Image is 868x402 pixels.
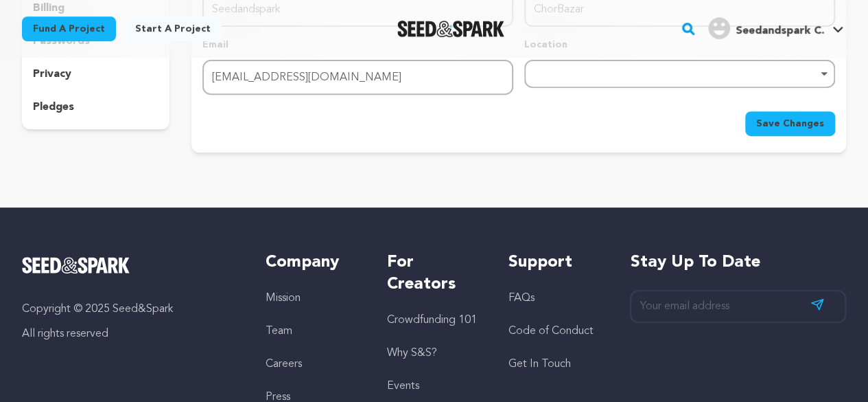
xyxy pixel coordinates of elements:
[22,63,169,85] button: privacy
[508,326,594,337] a: Code of Conduct
[630,290,846,324] input: Your email address
[508,359,571,370] a: Get In Touch
[397,21,505,37] img: Seed&Spark Logo Dark Mode
[202,60,513,95] input: Email
[266,359,302,370] a: Careers
[387,252,481,295] h5: For Creators
[736,25,824,36] span: Seedandspark C.
[22,301,238,317] p: Copyright © 2025 Seed&Spark
[33,66,71,82] p: privacy
[387,381,419,392] a: Events
[22,326,238,342] p: All rights reserved
[266,252,360,273] h5: Company
[22,16,116,41] a: Fund a project
[387,348,437,359] a: Why S&S?
[756,117,824,131] span: Save Changes
[397,21,505,37] a: Seed&Spark Homepage
[22,96,169,118] button: pledges
[508,293,535,304] a: FAQs
[124,16,222,41] a: Start a project
[708,17,824,39] div: Seedandspark C.'s Profile
[705,14,846,43] span: Seedandspark C.'s Profile
[33,99,74,115] p: pledges
[705,14,846,39] a: Seedandspark C.'s Profile
[508,252,602,273] h5: Support
[387,315,477,326] a: Crowdfunding 101
[22,257,130,273] img: Seed&Spark Logo
[266,326,292,337] a: Team
[266,293,301,304] a: Mission
[708,17,730,39] img: user.png
[630,252,846,273] h5: Stay up to date
[22,257,238,273] a: Seed&Spark Homepage
[745,111,835,136] button: Save Changes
